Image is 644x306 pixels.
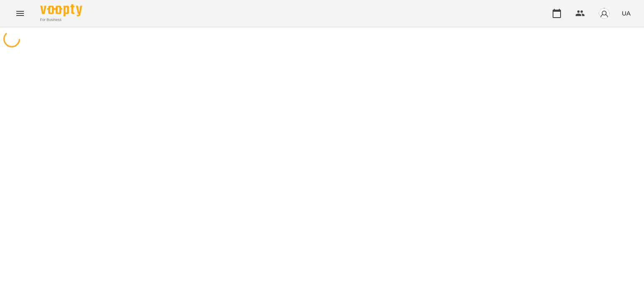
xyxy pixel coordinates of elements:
[40,17,82,23] span: For Business
[618,5,634,21] button: UA
[40,4,82,16] img: Voopty Logo
[10,3,30,23] button: Menu
[598,8,610,19] img: avatar_s.png
[622,9,631,18] span: UA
